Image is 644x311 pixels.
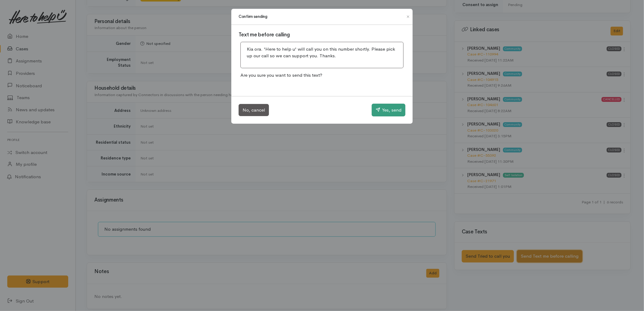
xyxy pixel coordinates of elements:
p: Kia ora. 'Here to help u' will call you on this number shortly. Please pick up our call so we can... [247,46,397,59]
button: No, cancel [239,104,269,116]
p: Are you sure you want to send this text? [239,70,405,81]
h3: Text me before calling [239,32,405,38]
button: Close [403,13,413,20]
h1: Confirm sending [239,14,267,20]
button: Yes, send [372,104,405,116]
